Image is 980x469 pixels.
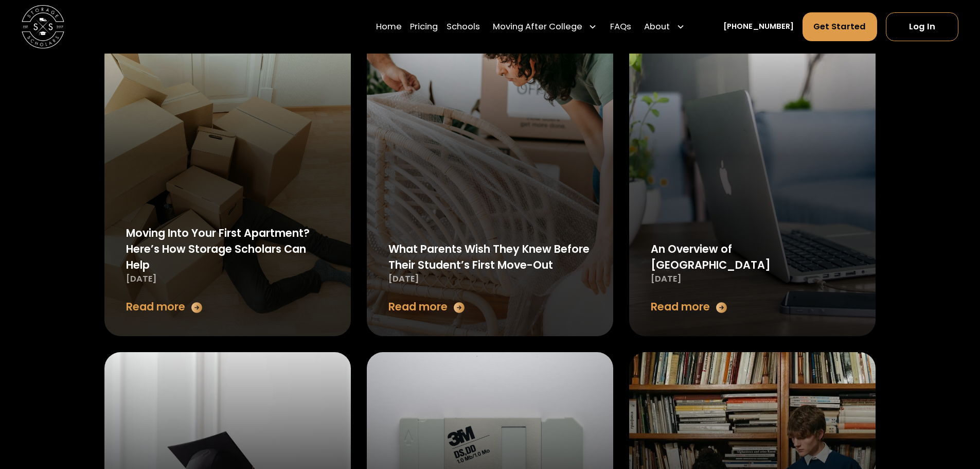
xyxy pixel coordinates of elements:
div: An Overview of [GEOGRAPHIC_DATA] [651,241,854,273]
a: Pricing [410,12,438,42]
div: [DATE] [651,273,854,286]
a: Read more [651,299,728,315]
div: About [644,21,670,33]
div: Read more [388,299,448,315]
a: [PHONE_NUMBER] [723,21,794,32]
a: Read more [126,299,203,315]
div: Moving After College [489,12,602,42]
div: Read more [126,299,185,315]
a: Get Started [803,12,878,41]
div: [DATE] [388,273,592,286]
div: Read more [651,299,710,315]
div: About [640,12,689,42]
div: Moving After College [493,21,582,33]
img: Storage Scholars main logo [22,5,64,48]
a: Log In [886,12,958,41]
a: Read more [388,299,466,315]
div: Moving Into Your First Apartment? Here’s How Storage Scholars Can Help [126,225,329,273]
a: Schools [447,12,480,42]
div: What Parents Wish They Knew Before Their Student’s First Move-Out [388,241,592,273]
a: Home [376,12,402,42]
a: FAQs [610,12,631,42]
div: [DATE] [126,273,329,286]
